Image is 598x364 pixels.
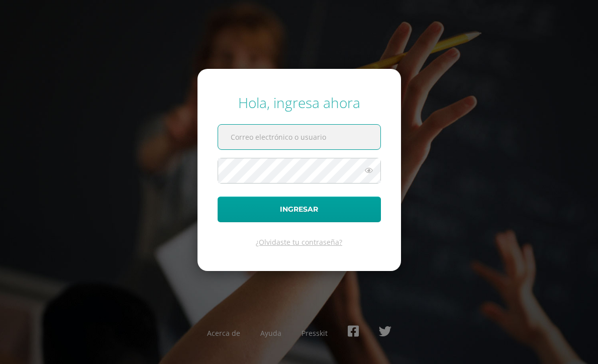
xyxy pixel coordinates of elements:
button: Ingresar [218,197,381,222]
input: Correo electrónico o usuario [218,125,380,149]
a: ¿Olvidaste tu contraseña? [256,237,342,247]
a: Ayuda [260,328,281,338]
a: Presskit [302,328,328,338]
a: Acerca de [207,328,240,338]
div: Hola, ingresa ahora [218,93,381,112]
